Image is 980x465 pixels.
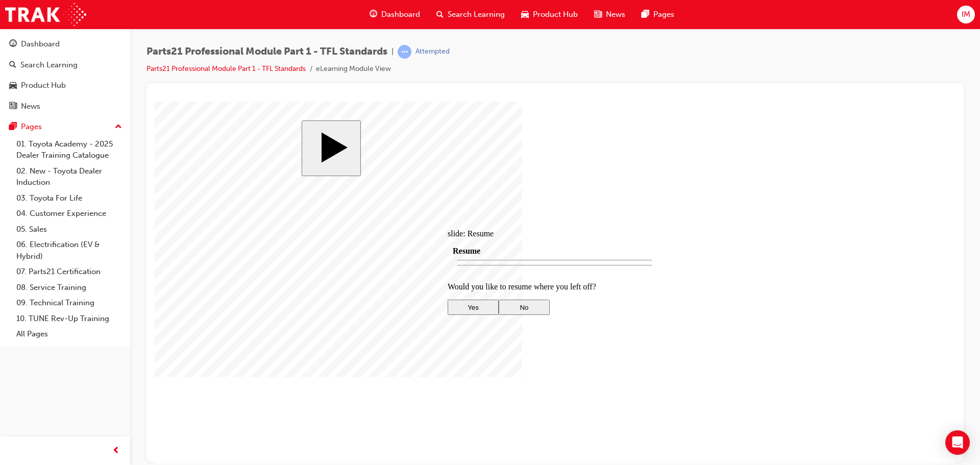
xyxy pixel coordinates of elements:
[21,38,60,50] div: Dashboard
[945,430,970,455] div: Open Intercom Messenger
[606,9,625,20] span: News
[12,136,126,163] a: 01. Toyota Academy - 2025 Dealer Training Catalogue
[391,46,394,58] span: |
[344,198,395,213] button: No
[398,45,411,59] span: learningRecordVerb_ATTEMPT-icon
[436,8,444,21] span: search-icon
[9,61,16,70] span: search-icon
[4,117,126,136] button: Pages
[293,128,507,137] div: slide: Resume
[12,163,126,190] a: 02. New - Toyota Dealer Induction
[20,59,78,71] div: Search Learning
[9,81,17,90] span: car-icon
[428,4,513,25] a: search-iconSearch Learning
[21,101,40,112] div: News
[21,80,66,91] div: Product Hub
[115,120,122,134] span: up-icon
[513,4,586,25] a: car-iconProduct Hub
[12,222,126,237] a: 05. Sales
[293,181,507,190] p: Would you like to resume where you left off?
[957,6,975,23] button: IM
[4,97,126,116] a: News
[12,237,126,264] a: 06. Electrification (EV & Hybrid)
[112,445,120,457] span: prev-icon
[594,8,602,21] span: news-icon
[361,4,428,25] a: guage-iconDashboard
[381,9,420,20] span: Dashboard
[12,280,126,296] a: 08. Service Training
[12,264,126,280] a: 07. Parts21 Certification
[12,311,126,327] a: 10. TUNE Rev-Up Training
[316,63,391,75] li: eLearning Module View
[633,4,682,25] a: pages-iconPages
[5,3,86,26] img: Trak
[586,4,633,25] a: news-iconNews
[293,198,344,213] button: Yes
[4,56,126,75] a: Search Learning
[415,47,450,57] div: Attempted
[12,326,126,342] a: All Pages
[4,35,126,54] a: Dashboard
[4,76,126,95] a: Product Hub
[521,8,529,21] span: car-icon
[12,206,126,222] a: 04. Customer Experience
[298,145,326,154] span: Resume
[533,9,578,20] span: Product Hub
[448,9,505,20] span: Search Learning
[146,46,387,58] span: Parts21 Professional Module Part 1 - TFL Standards
[9,102,17,111] span: news-icon
[4,33,126,117] button: DashboardSearch LearningProduct HubNews
[9,123,17,132] span: pages-icon
[653,9,674,20] span: Pages
[12,295,126,311] a: 09. Technical Training
[9,40,17,49] span: guage-icon
[12,190,126,206] a: 03. Toyota For Life
[642,8,649,21] span: pages-icon
[962,9,970,20] span: IM
[21,121,42,133] div: Pages
[370,8,377,21] span: guage-icon
[146,64,306,73] a: Parts21 Professional Module Part 1 - TFL Standards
